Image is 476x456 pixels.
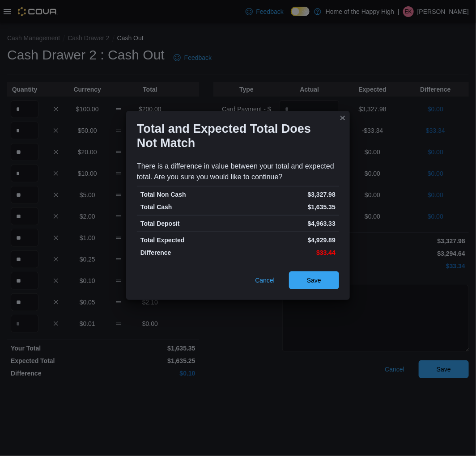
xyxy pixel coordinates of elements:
[255,276,275,285] span: Cancel
[140,203,236,211] p: Total Cash
[137,122,332,150] h1: Total and Expected Total Does Not Match
[140,219,236,228] p: Total Deposit
[140,248,236,257] p: Difference
[240,248,336,257] p: $33.44
[337,113,348,123] button: Closes this modal window
[289,271,339,289] button: Save
[140,236,236,245] p: Total Expected
[240,190,336,199] p: $3,327.98
[240,219,336,228] p: $4,963.33
[307,276,321,285] span: Save
[240,203,336,211] p: $1,635.35
[251,271,278,289] button: Cancel
[137,161,339,182] div: There is a difference in value between your total and expected total. Are you sure you would like...
[240,236,336,245] p: $4,929.89
[140,190,236,199] p: Total Non Cash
